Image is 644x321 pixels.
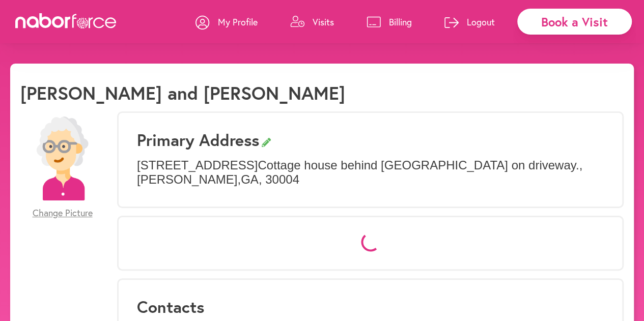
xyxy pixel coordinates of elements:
p: My Profile [218,16,258,28]
a: Logout [444,7,495,37]
h3: Contacts [137,297,604,316]
img: efc20bcf08b0dac87679abea64c1faab.png [20,116,104,200]
p: Visits [313,16,334,28]
h3: Primary Address [137,130,604,150]
a: Visits [290,7,334,37]
p: Billing [389,16,412,28]
div: Book a Visit [517,9,632,35]
p: [STREET_ADDRESS] Cottage house behind [GEOGRAPHIC_DATA] on driveway. , [PERSON_NAME] , GA , 30004 [137,158,604,188]
a: Billing [367,7,412,37]
a: My Profile [195,7,258,37]
h1: [PERSON_NAME] and [PERSON_NAME] [20,82,345,104]
p: Logout [467,16,495,28]
span: Change Picture [33,208,93,219]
